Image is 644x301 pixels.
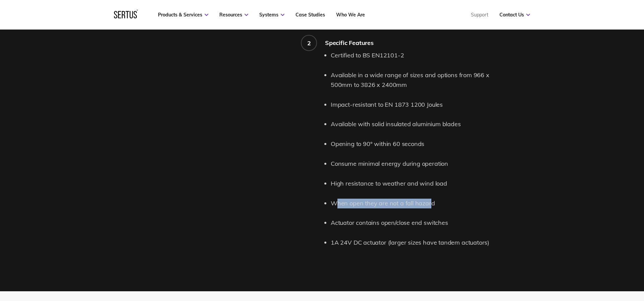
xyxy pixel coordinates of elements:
[331,199,505,208] li: When open they are not a fall hazard
[325,39,505,47] div: Specific Features
[331,159,505,169] li: Consume minimal energy during operation
[331,119,505,129] li: Available with solid insulated aluminium blades
[219,12,248,18] a: Resources
[296,12,325,18] a: Case Studies
[158,12,208,18] a: Products & Services
[331,179,505,189] li: High resistance to weather and wind load
[331,70,505,90] li: Available in a wide range of sizes and options from 966 x 500mm to 3826 x 2400mm
[331,218,505,228] li: Actuator contains open/close end switches
[523,223,644,301] iframe: Chat Widget
[307,39,311,47] div: 2
[336,12,365,18] a: Who We Are
[259,12,284,18] a: Systems
[331,100,505,110] li: Impact-resistant to EN 1873 1200 Joules
[471,12,488,18] a: Support
[331,51,505,60] li: Certified to BS EN12101-2
[499,12,530,18] a: Contact Us
[331,238,505,248] li: 1A 24V DC actuator (larger sizes have tandem actuators)
[331,139,505,149] li: Opening to 90° within 60 seconds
